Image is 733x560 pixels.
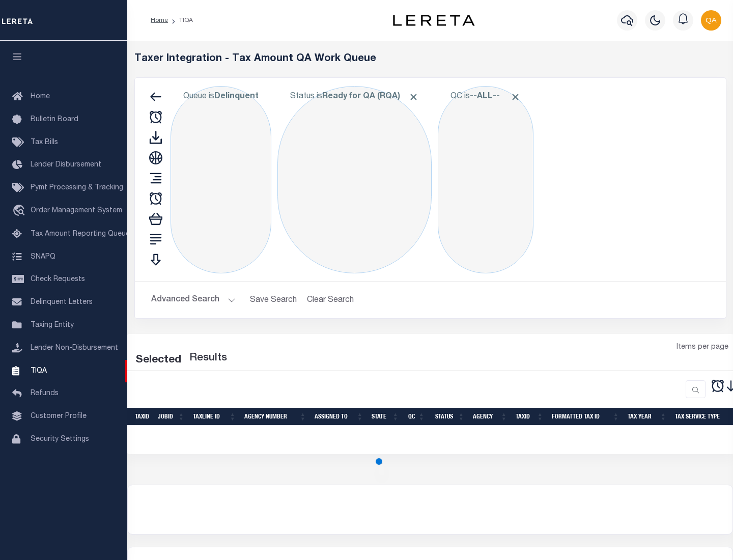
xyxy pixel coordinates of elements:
th: JobID [154,408,189,426]
th: Agency Number [240,408,311,426]
b: Delinquent [214,93,259,101]
span: Pymt Processing & Tracking [31,184,123,191]
span: Bulletin Board [31,116,78,123]
button: Save Search [244,290,303,310]
div: Click to Edit [438,86,533,273]
span: Check Requests [31,276,85,283]
b: --ALL-- [470,93,500,101]
span: Lender Non-Disbursement [31,345,118,352]
span: Tax Bills [31,139,58,146]
th: Formatted Tax ID [548,408,624,426]
button: Clear Search [303,290,358,310]
span: SNAPQ [31,253,55,260]
span: Taxing Entity [31,322,74,329]
div: Selected [135,352,181,369]
img: logo-dark.svg [393,15,474,26]
div: Click to Edit [171,86,271,273]
span: Items per page [676,342,728,353]
th: TaxID [512,408,548,426]
span: Order Management System [31,207,122,214]
div: Click to Edit [277,86,432,273]
th: Tax Year [624,408,671,426]
span: Click to Remove [510,92,521,102]
span: TIQA [31,367,47,374]
th: State [368,408,403,426]
th: Status [429,408,469,426]
i: travel_explore [12,205,29,218]
span: Tax Amount Reporting Queue [31,231,130,238]
th: QC [403,408,429,426]
span: Customer Profile [31,413,87,420]
b: Ready for QA (RQA) [322,93,419,101]
span: Refunds [31,390,59,397]
label: Results [189,350,227,367]
th: Assigned To [311,408,368,426]
span: Home [31,93,50,100]
li: TIQA [168,16,193,25]
span: Lender Disbursement [31,161,101,169]
th: Agency [469,408,512,426]
a: Home [151,17,168,23]
button: Advanced Search [151,290,236,310]
th: TaxLine ID [189,408,240,426]
span: Security Settings [31,436,89,443]
h5: Taxer Integration - Tax Amount QA Work Queue [134,53,726,65]
span: Click to Remove [408,92,419,102]
span: Delinquent Letters [31,299,93,306]
th: TaxID [131,408,154,426]
img: svg+xml;base64,PHN2ZyB4bWxucz0iaHR0cDovL3d3dy53My5vcmcvMjAwMC9zdmciIHBvaW50ZXItZXZlbnRzPSJub25lIi... [701,10,721,31]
